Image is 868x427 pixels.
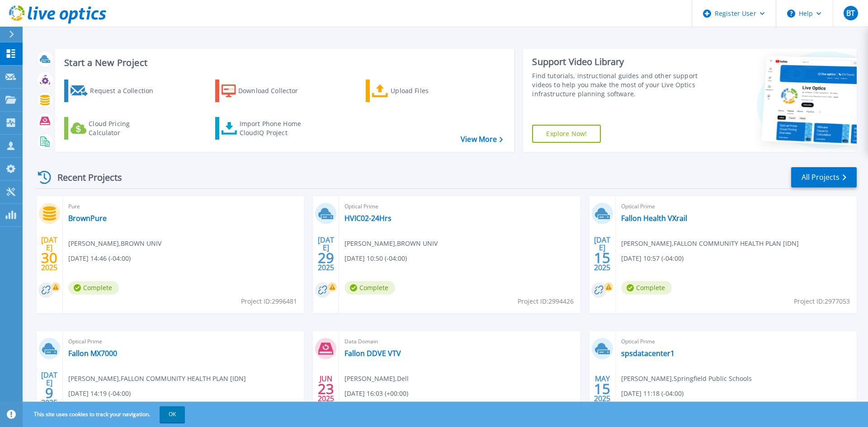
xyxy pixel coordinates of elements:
a: Download Collector [215,80,316,102]
div: [DATE] 2025 [594,237,611,270]
a: HVIC02-24Hrs [344,214,392,223]
span: Project ID: 2977053 [794,296,850,306]
span: [PERSON_NAME] , BROWN UNIV [344,239,438,249]
a: View More [461,135,503,144]
span: [PERSON_NAME] , FALLON COMMUNITY HEALTH PLAN [IDN] [621,239,799,249]
span: [DATE] 14:46 (-04:00) [68,253,131,263]
span: [DATE] 14:19 (-04:00) [68,389,131,399]
div: Find tutorials, instructional guides and other support videos to help you make the most of your L... [532,71,702,99]
span: 15 [594,385,610,393]
span: Data Domain [344,337,575,347]
div: [DATE] 2025 [317,237,335,270]
div: [DATE] 2025 [41,237,58,270]
h3: Start a New Project [64,58,503,68]
div: Upload Files [391,82,463,100]
a: BrownPure [68,214,107,223]
span: [PERSON_NAME] , FALLON COMMUNITY HEALTH PLAN [IDN] [68,374,246,384]
span: BT [846,9,855,17]
span: [PERSON_NAME] , Springfield Public Schools [621,374,752,384]
span: Pure [68,202,298,211]
a: Fallon MX7000 [68,349,117,358]
div: MAY 2025 [594,372,611,405]
div: Request a Collection [90,82,162,100]
div: Cloud Pricing Calculator [89,119,161,137]
span: This site uses cookies to track your navigation. [25,406,185,422]
a: Explore Now! [532,125,601,143]
span: [DATE] 10:50 (-04:00) [344,253,407,263]
span: [DATE] 11:18 (-04:00) [621,389,684,399]
button: OK [160,406,185,422]
span: 15 [594,254,610,262]
div: Support Video Library [532,56,702,68]
a: Cloud Pricing Calculator [64,117,165,140]
span: 29 [318,254,334,262]
span: Optical Prime [621,202,851,211]
a: All Projects [791,167,857,188]
a: Upload Files [366,80,467,102]
span: 23 [318,385,334,393]
span: [PERSON_NAME] , BROWN UNIV [68,239,161,249]
div: Import Phone Home CloudIQ Project [240,119,310,137]
div: Download Collector [238,82,311,100]
div: [DATE] 2025 [41,372,58,405]
span: Optical Prime [344,202,575,211]
span: Complete [344,281,395,295]
span: [PERSON_NAME] , Dell [344,374,409,384]
span: Project ID: 2996481 [241,296,297,306]
span: Optical Prime [621,337,851,347]
a: Fallon Health VXrail [621,214,687,223]
div: Recent Projects [35,166,134,188]
span: [DATE] 16:03 (+00:00) [344,389,408,399]
span: Project ID: 2994426 [518,296,574,306]
a: Request a Collection [64,80,165,102]
span: [DATE] 10:57 (-04:00) [621,253,684,263]
span: 30 [41,254,57,262]
span: 9 [45,389,53,397]
a: Fallon DDVE VTV [344,349,401,358]
span: Complete [68,281,119,295]
a: spsdatacenter1 [621,349,675,358]
div: JUN 2025 [317,372,335,405]
span: Complete [621,281,672,295]
span: Optical Prime [68,337,298,347]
